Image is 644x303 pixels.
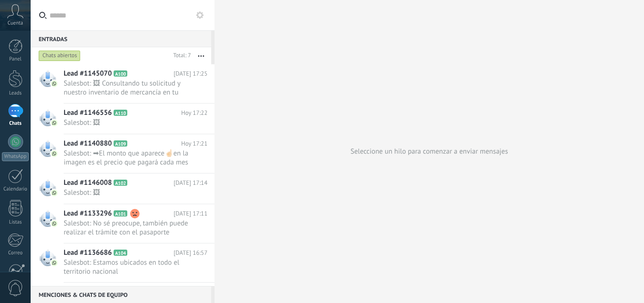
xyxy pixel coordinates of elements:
span: A104 [114,250,127,256]
img: com.amocrm.amocrmwa.svg [51,120,58,126]
span: Salesbot: 🖼 [64,188,190,197]
a: Lead #1146008 A102 [DATE] 17:14 Salesbot: 🖼 [31,173,215,204]
span: A100 [114,70,127,77]
span: A101 [114,210,127,216]
div: Entradas [31,30,211,47]
div: WhatsApp [2,152,29,161]
div: Menciones & Chats de equipo [31,286,211,303]
span: [DATE] 17:25 [173,69,207,78]
img: com.amocrm.amocrmwa.svg [51,150,58,157]
span: Lead #1145070 [64,69,112,78]
img: com.amocrm.amocrmwa.svg [51,80,58,87]
div: Panel [2,56,29,62]
span: Lead #1136686 [64,248,112,258]
span: Cuenta [8,20,23,26]
span: Lead #1146008 [64,178,112,188]
img: com.amocrm.amocrmwa.svg [51,220,58,227]
span: [DATE] 17:11 [173,209,207,218]
span: Hoy 17:22 [181,108,207,118]
span: Salesbot: ➡El monto que aparece☝🏻en la imagen es el precio que pagará cada mes por el equipo en u... [64,149,190,167]
span: Lead #1140880 [64,139,112,148]
span: Salesbot: 🖼 [64,118,190,127]
img: com.amocrm.amocrmwa.svg [51,260,58,266]
a: Lead #1133296 A101 [DATE] 17:11 Salesbot: No sé preocupe, también puede realizar el trámite con e... [31,204,215,243]
span: Hoy 17:21 [181,139,207,148]
div: Leads [2,90,29,96]
span: Lead #1133296 [64,209,112,218]
div: Total: 7 [170,51,191,61]
a: Lead #1146556 A110 Hoy 17:22 Salesbot: 🖼 [31,104,215,134]
div: Correo [2,250,29,256]
div: Chats abiertos [39,50,81,61]
a: Lead #1140880 A109 Hoy 17:21 Salesbot: ➡El monto que aparece☝🏻en la imagen es el precio que pagar... [31,134,215,173]
img: com.amocrm.amocrmwa.svg [51,190,58,196]
span: Salesbot: 🖼 Consultando tu solicitud y nuestro inventario de mercancía en tu localidad. Los color... [64,79,190,97]
a: Lead #1145070 A100 [DATE] 17:25 Salesbot: 🖼 Consultando tu solicitud y nuestro inventario de merc... [31,64,215,103]
div: Calendario [2,186,29,192]
span: A102 [114,180,127,186]
span: [DATE] 17:14 [173,178,207,188]
span: Salesbot: Estamos ubicados en todo el territorio nacional [64,258,190,276]
div: Listas [2,219,29,225]
span: A110 [114,110,127,116]
span: Salesbot: No sé preocupe, también puede realizar el trámite con el pasaporte [64,219,190,237]
span: [DATE] 16:57 [173,248,207,258]
span: Lead #1146556 [64,108,112,118]
a: Lead #1136686 A104 [DATE] 16:57 Salesbot: Estamos ubicados en todo el territorio nacional [31,243,215,282]
div: Chats [2,121,29,127]
span: A109 [114,140,127,147]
